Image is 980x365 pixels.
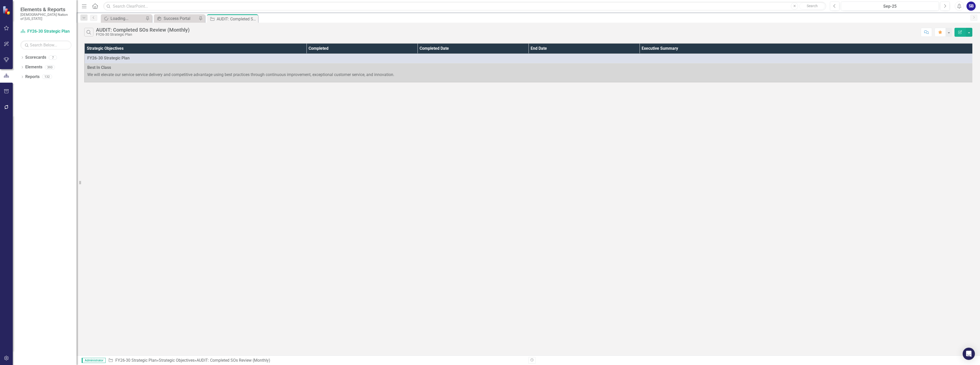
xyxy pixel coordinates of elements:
[197,358,270,363] div: AUDIT: Completed SOs Review (Monthly)
[115,358,157,363] a: FY26-30 Strategic Plan
[102,15,144,22] a: Loading...
[25,55,46,60] a: Scorecards
[807,4,818,8] span: Search
[108,358,524,363] div: » »
[966,2,976,11] button: SB
[963,348,975,360] div: Open Intercom Messenger
[45,65,55,69] div: 393
[111,15,144,22] div: Loading...
[217,16,257,22] div: AUDIT: Completed SOs Review (Monthly)
[20,12,71,21] small: [DEMOGRAPHIC_DATA] Nation of [US_STATE]
[159,358,194,363] a: Strategic Objectives
[799,3,825,10] button: Search
[25,74,40,80] a: Reports
[843,3,937,9] div: Sep-25
[87,72,970,78] p: We will elevate our service service delivery and competitive advantage using best practices throu...
[87,65,970,71] span: Best In Class
[20,6,71,12] span: Elements & Reports
[841,2,939,11] button: Sep-25
[20,29,71,34] a: FY26-30 Strategic Plan
[82,358,106,363] span: Administrator
[96,27,190,33] div: AUDIT: Completed SOs Review (Monthly)
[84,63,973,82] td: Double-Click to Edit
[164,15,197,22] div: Success Portal
[96,33,190,36] div: FY26-30 Strategic Plan
[25,64,42,70] a: Elements
[155,15,197,22] a: Success Portal
[3,6,11,15] img: ClearPoint Strategy
[42,75,52,79] div: 132
[20,41,71,49] input: Search Below...
[49,55,57,60] div: 7
[103,2,826,11] input: Search ClearPoint...
[87,56,130,60] span: FY26-30 Strategic Plan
